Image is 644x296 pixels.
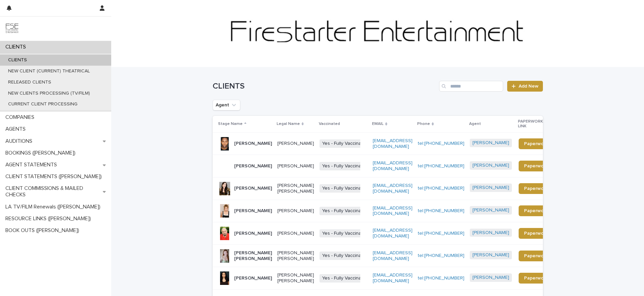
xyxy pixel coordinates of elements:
a: [EMAIL_ADDRESS][DOMAIN_NAME] [373,228,412,238]
p: [PERSON_NAME] [234,163,272,169]
p: [PERSON_NAME] [234,275,272,281]
p: RESOURCE LINKS ([PERSON_NAME]) [3,216,96,222]
a: tel:[PHONE_NUMBER] [418,276,464,281]
p: AUDITIONS [3,138,38,144]
a: [PERSON_NAME] [472,230,509,236]
a: [PERSON_NAME] [472,140,509,146]
img: 9JgRvJ3ETPGCJDhvPVA5 [5,22,19,35]
a: Paperwork [519,205,553,216]
span: Add New [519,84,539,89]
span: Paperwork [524,141,548,146]
p: BOOK OUTS ([PERSON_NAME]) [3,227,85,234]
a: Paperwork [519,161,553,171]
a: Paperwork [519,251,553,261]
p: Vaccinated [319,120,340,128]
a: Paperwork [519,183,553,194]
span: Yes - Fully Vaccinated [319,252,371,260]
span: Paperwork [524,254,548,258]
a: tel:[PHONE_NUMBER] [418,186,464,191]
tr: [PERSON_NAME][PERSON_NAME]Yes - Fully Vaccinated[EMAIL_ADDRESS][DOMAIN_NAME]tel:[PHONE_NUMBER][PE... [213,200,564,222]
tr: [PERSON_NAME][PERSON_NAME] [PERSON_NAME]Yes - Fully Vaccinated[EMAIL_ADDRESS][DOMAIN_NAME]tel:[PH... [213,267,564,290]
p: [PERSON_NAME] [277,141,314,146]
p: CURRENT CLIENT PROCESSING [3,101,83,107]
span: Paperwork [524,231,548,236]
a: [PERSON_NAME] [472,185,509,191]
p: [PERSON_NAME] [277,231,314,236]
a: Add New [507,81,543,92]
a: Paperwork [519,228,553,239]
input: Search [439,81,503,92]
a: tel:[PHONE_NUMBER] [418,164,464,168]
span: Yes - Fully Vaccinated [319,229,371,238]
p: NEW CLIENT (CURRENT) THEATRICAL [3,68,95,74]
a: [EMAIL_ADDRESS][DOMAIN_NAME] [373,206,412,216]
a: [PERSON_NAME] [472,163,509,168]
button: Agent [213,100,240,110]
a: [EMAIL_ADDRESS][DOMAIN_NAME] [373,183,412,194]
a: [PERSON_NAME] [472,275,509,281]
p: Phone [417,120,430,128]
a: [EMAIL_ADDRESS][DOMAIN_NAME] [373,273,412,283]
tr: [PERSON_NAME][PERSON_NAME]Yes - Fully Vaccinated[EMAIL_ADDRESS][DOMAIN_NAME]tel:[PHONE_NUMBER][PE... [213,155,564,177]
p: NEW CLIENTS PROCESSING (TV/FILM) [3,91,95,96]
p: [PERSON_NAME] [PERSON_NAME] [234,250,272,262]
span: Yes - Fully Vaccinated [319,207,371,215]
span: Yes - Fully Vaccinated [319,139,371,148]
p: Stage Name [218,120,243,128]
a: [EMAIL_ADDRESS][DOMAIN_NAME] [373,251,412,261]
a: [EMAIL_ADDRESS][DOMAIN_NAME] [373,161,412,171]
tr: [PERSON_NAME][PERSON_NAME]Yes - Fully Vaccinated[EMAIL_ADDRESS][DOMAIN_NAME]tel:[PHONE_NUMBER][PE... [213,222,564,245]
p: [PERSON_NAME] [PERSON_NAME] [277,272,314,284]
span: Yes - Fully Vaccinated [319,274,371,283]
p: [PERSON_NAME] [277,208,314,214]
p: LA TV/FILM Renewals ([PERSON_NAME]) [3,204,106,210]
span: Yes - Fully Vaccinated [319,184,371,193]
p: [PERSON_NAME] [234,141,272,146]
span: Paperwork [524,208,548,213]
p: CLIENTS [3,57,32,63]
tr: [PERSON_NAME][PERSON_NAME]Yes - Fully Vaccinated[EMAIL_ADDRESS][DOMAIN_NAME]tel:[PHONE_NUMBER][PE... [213,132,564,155]
p: EMAIL [372,120,384,128]
tr: [PERSON_NAME][PERSON_NAME] [PERSON_NAME]Yes - Fully Vaccinated[EMAIL_ADDRESS][DOMAIN_NAME]tel:[PH... [213,177,564,200]
p: AGENT STATEMENTS [3,162,62,168]
p: [PERSON_NAME] [234,186,272,191]
a: tel:[PHONE_NUMBER] [418,231,464,236]
p: [PERSON_NAME] [234,208,272,214]
p: RELEASED CLIENTS [3,79,57,85]
span: Yes - Fully Vaccinated [319,162,371,170]
p: PAPERWORK LINK [518,118,550,130]
p: COMPANIES [3,114,40,121]
a: tel:[PHONE_NUMBER] [418,253,464,258]
span: Paperwork [524,164,548,168]
a: [PERSON_NAME] [472,252,509,258]
p: Legal Name [277,120,300,128]
a: tel:[PHONE_NUMBER] [418,208,464,213]
a: [EMAIL_ADDRESS][DOMAIN_NAME] [373,138,412,149]
span: Paperwork [524,276,548,281]
h1: CLIENTS [213,81,437,91]
p: [PERSON_NAME] [277,163,314,169]
p: CLIENT STATEMENTS ([PERSON_NAME]) [3,173,107,180]
a: Paperwork [519,273,553,284]
p: [PERSON_NAME] [PERSON_NAME] [277,183,314,194]
p: Agent [469,120,481,128]
a: tel:[PHONE_NUMBER] [418,141,464,146]
p: AGENTS [3,126,31,132]
a: [PERSON_NAME] [472,207,509,213]
tr: [PERSON_NAME] [PERSON_NAME][PERSON_NAME] [PERSON_NAME]Yes - Fully Vaccinated[EMAIL_ADDRESS][DOMAI... [213,244,564,267]
a: Paperwork [519,138,553,149]
span: Paperwork [524,186,548,191]
p: CLIENT COMMISSIONS & MAILED CHECKS [3,185,103,198]
p: BOOKINGS ([PERSON_NAME]) [3,150,81,156]
p: CLIENTS [3,44,31,50]
p: [PERSON_NAME] [PERSON_NAME] [277,250,314,262]
p: [PERSON_NAME] [234,231,272,236]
